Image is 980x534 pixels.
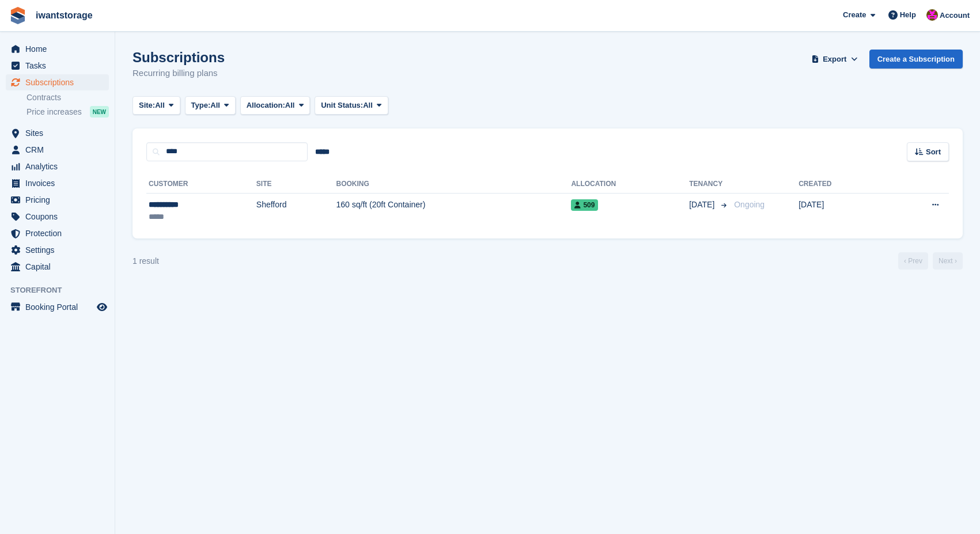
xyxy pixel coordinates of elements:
td: 160 sq/ft (20ft Container) [336,193,572,229]
div: 1 result [133,255,159,267]
a: menu [6,242,109,258]
span: All [285,100,295,111]
span: All [210,100,220,111]
span: Unit Status: [321,100,363,111]
a: menu [6,74,109,90]
span: All [363,100,373,111]
span: Settings [25,242,94,258]
span: Create [843,9,866,21]
a: iwantstorage [31,6,97,25]
span: Protection [25,225,94,241]
div: NEW [90,106,109,118]
a: menu [6,158,109,175]
span: Booking Portal [25,299,94,315]
a: menu [6,209,109,225]
span: Pricing [25,192,94,208]
nav: Page [896,252,965,270]
span: [DATE] [689,199,717,211]
span: Subscriptions [25,74,94,90]
a: menu [6,192,109,208]
td: Shefford [256,193,336,229]
th: Customer [146,175,256,194]
span: 509 [571,199,598,211]
th: Site [256,175,336,194]
a: Preview store [95,300,109,314]
a: Contracts [27,92,109,103]
span: Storefront [10,285,115,296]
span: Account [940,10,970,21]
button: Site: All [133,96,180,115]
button: Unit Status: All [315,96,388,115]
span: Site: [139,100,155,111]
span: Type: [191,100,211,111]
h1: Subscriptions [133,50,225,65]
span: Coupons [25,209,94,225]
span: All [155,100,165,111]
a: menu [6,259,109,275]
span: Ongoing [734,200,765,209]
button: Type: All [185,96,236,115]
a: Next [933,252,963,270]
th: Created [799,175,885,194]
a: menu [6,58,109,74]
button: Allocation: All [240,96,311,115]
span: Help [900,9,916,21]
img: Jonathan [926,9,938,21]
span: Analytics [25,158,94,175]
a: Create a Subscription [869,50,963,69]
span: Invoices [25,175,94,191]
span: Capital [25,259,94,275]
a: menu [6,142,109,158]
p: Recurring billing plans [133,67,225,80]
img: stora-icon-8386f47178a22dfd0bd8f6a31ec36ba5ce8667c1dd55bd0f319d3a0aa187defe.svg [9,7,27,24]
a: menu [6,299,109,315]
span: Sort [926,146,941,158]
span: CRM [25,142,94,158]
th: Allocation [571,175,689,194]
td: [DATE] [799,193,885,229]
a: Price increases NEW [27,105,109,118]
a: Previous [898,252,928,270]
a: menu [6,225,109,241]
span: Price increases [27,107,82,118]
span: Allocation: [247,100,285,111]
span: Sites [25,125,94,141]
button: Export [809,50,860,69]
span: Tasks [25,58,94,74]
a: menu [6,125,109,141]
span: Home [25,41,94,57]
a: menu [6,41,109,57]
a: menu [6,175,109,191]
th: Booking [336,175,572,194]
span: Export [823,54,846,65]
th: Tenancy [689,175,729,194]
